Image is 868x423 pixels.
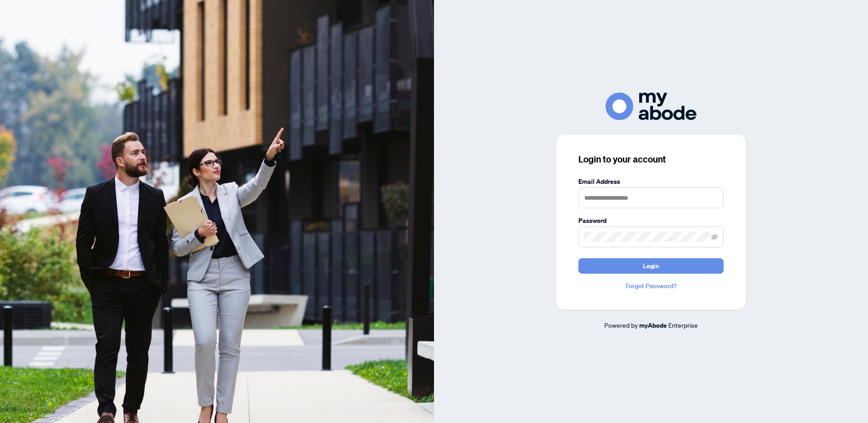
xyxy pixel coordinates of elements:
label: Email Address [578,177,724,187]
span: Enterprise [668,321,698,329]
button: Login [578,258,724,274]
span: Login [643,259,659,273]
label: Password [578,216,724,226]
h3: Login to your account [578,153,724,166]
img: ma-logo [606,93,696,120]
a: Forgot Password? [578,281,724,291]
a: myAbode [639,320,667,330]
span: eye-invisible [711,234,718,240]
span: Powered by [604,321,638,329]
